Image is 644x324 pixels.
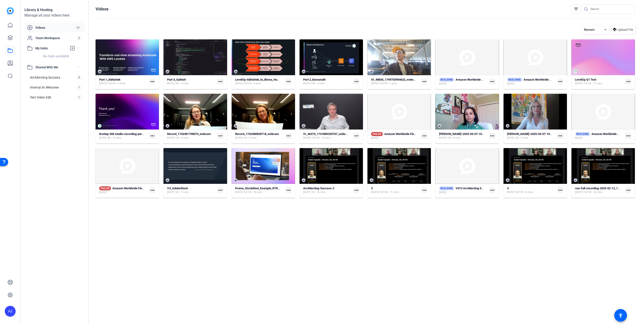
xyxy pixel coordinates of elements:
strong: IV_46375_1741889235707_webcam [303,132,350,136]
span: Full HD - 8 mins [516,190,533,194]
mat-icon: more_horiz [625,79,631,84]
span: BUILDING [575,132,590,136]
span: Videos [35,25,75,30]
mat-icon: more_horiz [421,79,427,84]
span: Recent [584,28,595,31]
strong: 4 [507,187,509,190]
a: IV_48835_1749753904622_webcam[DATE]Full HD - 6 secs [371,78,420,85]
strong: V3_AdobeStock [167,187,188,190]
span: [DATE] [575,136,582,140]
mat-icon: more_horiz [557,187,563,193]
mat-icon: more_horiz [557,79,563,84]
span: BUILDING [507,78,522,82]
mat-icon: more_horiz [149,187,155,193]
span: [DATE] [575,190,582,194]
div: AJ [5,306,16,317]
span: [DATE] [303,190,310,194]
span: [DATE] [99,136,106,140]
strong: Amazon Worldwide Field Enablement Simple (45682) [112,187,180,190]
span: [DATE] [167,190,174,194]
a: Record_1742480828718_webcam[DATE]HD - 4 mins [235,132,284,140]
a: Part 1_Abhishek[DATE]Full HD - 4 mins [99,78,148,85]
span: FAILED [99,186,111,190]
mat-expansion-panel-header: Shared With Me [24,63,85,72]
a: LevelUp-Abhishek_to_Biswa_Handover[DATE]Full HD - 5 secs [235,78,284,85]
mat-icon: more_horiz [353,187,359,193]
mat-icon: accessibility [618,313,623,318]
span: [DATE] [371,136,378,140]
a: raw-full-recording-2025-02-12_13-[PERSON_NAME][DATE]Full HD - 36 mins [575,187,624,194]
mat-icon: more_horiz [490,187,495,193]
div: Shared With Me [24,72,85,107]
a: levelup-SM-studio-recording-part3[DATE]4K - 16 secs [99,132,148,140]
span: BUILDING [439,186,454,190]
span: 61 [75,25,82,30]
span: Full HD - 12 secs [312,136,331,140]
mat-icon: more_horiz [625,187,631,193]
a: V3_AdobeStock[DATE]SD - 1 mins [167,187,216,194]
a: 4[DATE]Full HD - 8 mins [507,187,556,194]
span: [DATE] [99,82,106,85]
span: [DATE] [303,136,310,140]
span: HD - 2 mins [312,82,325,85]
strong: Architecting-Success-2 [303,187,334,190]
span: My Hubs [35,46,67,51]
a: Part 3_Sathish[DATE]HD - 5 mins [167,78,216,85]
span: Full HD - 27 secs [584,82,603,85]
a: BUILDINGV012 Architecting Success[DATE] [439,186,488,194]
span: [DATE] [303,82,310,85]
span: Test Video Edit [30,95,51,100]
span: Full HD - 11 mins [380,190,399,194]
a: 5[DATE]Full HD - 11 mins [371,187,420,194]
span: [DATE] [167,82,174,85]
mat-icon: more_horiz [218,133,223,139]
span: Full HD - 4 mins [108,82,125,85]
mat-icon: more_horiz [490,133,495,139]
strong: Amazon Worldwide Field Enablement Interview (46635) [524,78,595,81]
a: FAILEDAmazon Worldwide Field Enablement Interview (46195)[DATE] [371,132,420,140]
mat-icon: more_horiz [421,187,427,193]
mat-icon: more_horiz [149,133,155,139]
span: Architecting Success [30,75,60,80]
span: Full HD - 5 secs [244,82,261,85]
a: LevelUp Q1 Test[DATE]Full HD - 27 secs [575,78,624,85]
span: Internal AI Welcome [30,85,59,90]
span: HD - 2 mins [175,136,189,140]
span: 1 [76,85,82,90]
span: [DATE] [439,136,446,140]
span: 4K - 16 secs [108,136,121,140]
mat-icon: more_horiz [421,133,427,139]
span: HD - 5 mins [175,82,189,85]
a: Architecting-Success-2[DATE]SD - 36 mins [303,187,352,194]
strong: Part 2_biswanath [303,78,326,81]
span: [DATE] [235,190,243,194]
span: Full HD - 6 secs [380,82,397,85]
a: Record_1742481798073_webcam[DATE]HD - 2 mins [167,132,216,140]
span: SD - 1 mins [175,190,188,194]
h1: Videos [96,6,108,12]
span: [DATE] [439,191,446,194]
span: HD - 5 mins [447,136,461,140]
span: BUILDING [439,78,454,82]
span: SD - 36 mins [312,190,326,194]
mat-icon: more_horiz [218,187,223,193]
span: [DATE] [99,191,106,194]
div: No hubs available [27,54,85,58]
strong: levelup-SM-studio-recording-part3 [99,132,144,136]
mat-icon: more_horiz [557,133,563,139]
span: [DATE] [507,190,514,194]
a: BUILDINGAmazon Worldwide Field Enablement Interview (46635)[DATE] [507,78,556,86]
span: [DATE] [235,136,243,140]
a: BUILDINGAmazon Worldwide Field Enablement Interview (46183)[DATE] [575,132,624,140]
button: Upload File [611,26,635,34]
input: Search [591,6,631,12]
span: [DATE] [235,82,243,85]
span: FAILED [371,132,383,136]
span: 1 [76,95,82,100]
strong: Record_1742480828718_webcam [235,132,279,136]
strong: [PERSON_NAME]-2025-03-07-10-42-08-908-1 (2) [507,132,572,136]
span: [DATE] [575,82,582,85]
span: Shared With Me [35,65,77,70]
mat-icon: more_horiz [218,79,223,84]
strong: V012 Architecting Success [456,187,491,190]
